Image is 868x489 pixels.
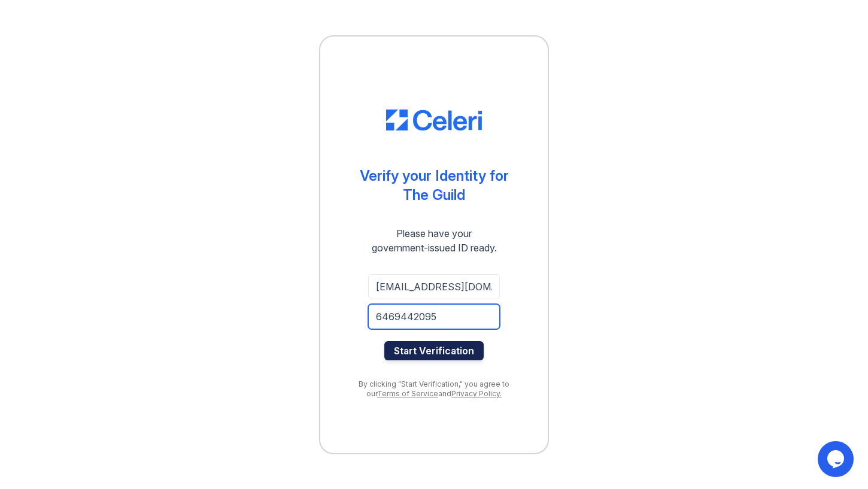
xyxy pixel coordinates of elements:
[386,110,482,131] img: CE_Logo_Blue-a8612792a0a2168367f1c8372b55b34899dd931a85d93a1a3d3e32e68fde9ad4.png
[368,274,500,299] input: Email
[451,389,502,398] a: Privacy Policy.
[344,379,524,399] div: By clicking "Start Verification," you agree to our and
[818,441,856,477] iframe: chat widget
[350,226,518,255] div: Please have your government-issued ID ready.
[368,304,500,329] input: Phone
[360,166,509,205] div: Verify your Identity for The Guild
[384,341,484,360] button: Start Verification
[377,389,438,398] a: Terms of Service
